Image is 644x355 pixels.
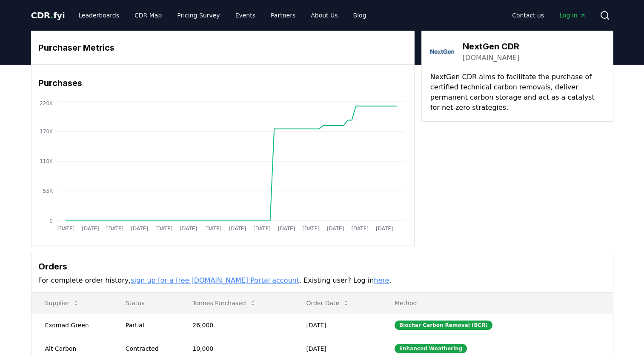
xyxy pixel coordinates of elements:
[40,100,53,106] tspan: 220K
[43,188,53,194] tspan: 55K
[38,77,407,89] h3: Purchases
[38,295,87,312] button: Supplier
[505,8,592,23] nav: Main
[395,344,467,353] div: Enhanced Weathering
[119,299,172,307] p: Status
[204,226,222,232] tspan: [DATE]
[57,226,74,232] tspan: [DATE]
[38,275,606,286] p: For complete order history, . Existing user? Log in .
[186,295,263,312] button: Tonnes Purchased
[430,72,604,113] p: NextGen CDR aims to facilitate the purchase of certified technical carbon removals, deliver perma...
[278,226,295,232] tspan: [DATE]
[126,344,172,353] div: Contracted
[395,321,492,330] div: Biochar Carbon Removal (BCR)
[463,40,520,53] h3: NextGen CDR
[374,276,389,284] a: here
[106,226,123,232] tspan: [DATE]
[376,226,393,232] tspan: [DATE]
[292,313,381,337] td: [DATE]
[179,313,292,337] td: 26,000
[31,313,112,337] td: Exomad Green
[299,295,356,312] button: Order Date
[82,226,99,232] tspan: [DATE]
[229,226,246,232] tspan: [DATE]
[131,276,299,284] a: sign up for a free [DOMAIN_NAME] Portal account
[38,260,606,273] h3: Orders
[40,129,53,135] tspan: 170K
[38,41,407,54] h3: Purchaser Metrics
[128,8,169,23] a: CDR Map
[351,226,369,232] tspan: [DATE]
[559,11,586,20] span: Log in
[49,218,53,224] tspan: 0
[327,226,344,232] tspan: [DATE]
[72,8,373,23] nav: Main
[131,226,148,232] tspan: [DATE]
[72,8,126,23] a: Leaderboards
[388,299,606,307] p: Method
[302,226,320,232] tspan: [DATE]
[126,321,172,329] div: Partial
[229,8,262,23] a: Events
[253,226,271,232] tspan: [DATE]
[40,158,53,164] tspan: 110K
[50,10,53,20] span: .
[505,8,551,23] a: Contact us
[170,8,226,23] a: Pricing Survey
[31,10,65,20] span: CDR fyi
[180,226,197,232] tspan: [DATE]
[552,8,592,23] a: Log in
[155,226,173,232] tspan: [DATE]
[31,9,65,21] a: CDR.fyi
[430,40,454,63] img: NextGen CDR-logo
[463,53,520,63] a: [DOMAIN_NAME]
[304,8,344,23] a: About Us
[264,8,302,23] a: Partners
[346,8,373,23] a: Blog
